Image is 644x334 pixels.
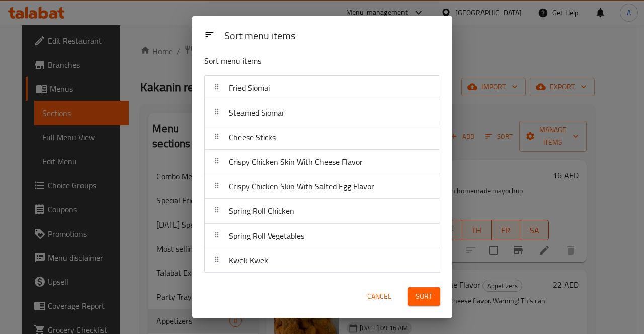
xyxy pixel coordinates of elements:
[205,150,440,174] div: Crispy Chicken Skin With Cheese Flavor
[205,248,440,273] div: Kwek Kwek
[204,55,391,67] p: Sort menu items
[229,154,363,169] span: Crispy Chicken Skin With Cheese Flavor
[416,290,432,303] span: Sort
[205,199,440,224] div: Spring Roll Chicken
[363,287,395,306] button: Cancel
[229,228,304,243] span: Spring Roll Vegetables
[229,80,270,95] span: Fried Siomai
[229,253,268,268] span: Kwek Kwek
[229,203,294,218] span: Spring Roll Chicken
[205,224,440,248] div: Spring Roll Vegetables
[408,287,440,306] button: Sort
[205,76,440,100] div: Fried Siomai
[205,125,440,150] div: Cheese Sticks
[367,290,391,303] span: Cancel
[229,105,283,120] span: Steamed Siomai
[229,130,276,145] span: Cheese Sticks
[205,174,440,199] div: Crispy Chicken Skin With Salted Egg Flavor
[229,179,374,194] span: Crispy Chicken Skin With Salted Egg Flavor
[220,25,444,48] div: Sort menu items
[205,100,440,125] div: Steamed Siomai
